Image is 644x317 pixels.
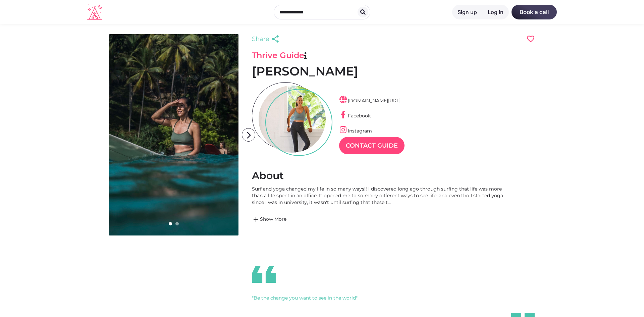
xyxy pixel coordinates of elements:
div: "Be the change you want to see in the world" [252,295,535,301]
a: addShow More [252,216,514,224]
i: format_quote [244,264,284,284]
a: Book a call [512,5,557,19]
a: Sign up [452,5,482,19]
a: Contact Guide [339,137,405,154]
a: Instagram [339,128,372,134]
span: add [252,216,260,224]
a: [DOMAIN_NAME][URL] [339,98,400,104]
i: arrow_forward_ios [242,128,256,142]
a: Share [252,34,281,44]
span: Share [252,34,269,44]
div: Surf and yoga changed my life in so many ways!! I discovered long ago through surfing that life w... [252,186,514,206]
h1: [PERSON_NAME] [252,64,535,79]
h3: Thrive Guide [252,50,535,60]
a: Facebook [339,113,371,119]
h2: About [252,169,535,182]
a: Log in [482,5,509,19]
